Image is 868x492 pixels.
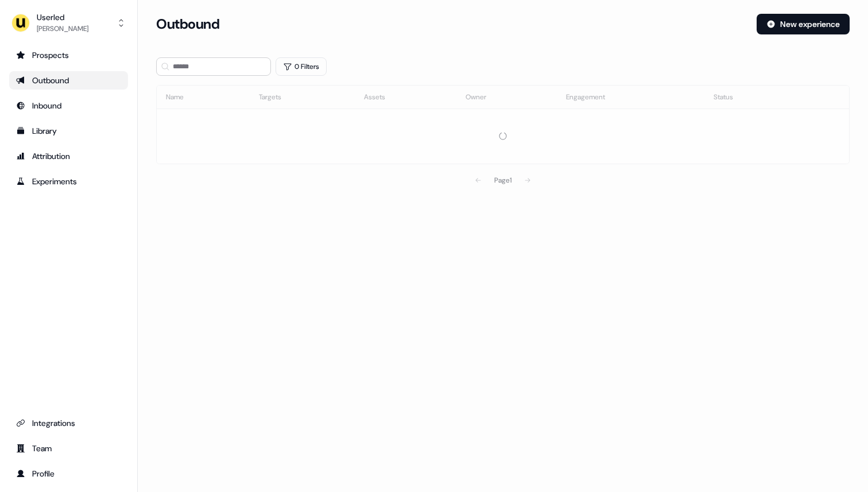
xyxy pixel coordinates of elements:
a: Go to experiments [9,172,128,191]
a: Go to outbound experience [9,71,128,90]
div: Inbound [16,100,121,111]
div: Prospects [16,49,121,61]
a: Go to prospects [9,46,128,64]
a: Go to templates [9,122,128,140]
button: New experience [757,14,850,34]
div: Team [16,443,121,454]
a: Go to Inbound [9,96,128,115]
button: 0 Filters [276,57,327,76]
div: Integrations [16,417,121,429]
button: Userled[PERSON_NAME] [9,9,128,37]
a: Go to attribution [9,147,128,165]
a: Go to team [9,439,128,458]
h3: Outbound [156,16,219,33]
div: Outbound [16,75,121,86]
div: [PERSON_NAME] [37,23,88,34]
div: Profile [16,468,121,479]
a: Go to profile [9,464,128,483]
div: Userled [37,11,88,23]
div: Library [16,125,121,137]
a: Go to integrations [9,414,128,432]
div: Attribution [16,150,121,162]
div: Experiments [16,176,121,187]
